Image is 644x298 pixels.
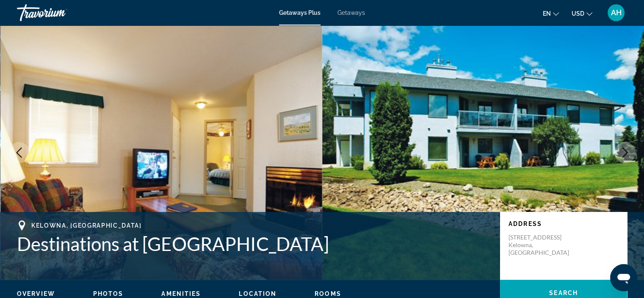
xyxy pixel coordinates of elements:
[543,7,559,19] button: Change language
[315,290,341,297] span: Rooms
[93,290,124,297] span: Photos
[337,9,365,16] a: Getaways
[17,233,492,255] h1: Destinations at [GEOGRAPHIC_DATA]
[239,290,276,297] span: Location
[614,142,636,163] button: Next image
[17,290,55,297] span: Overview
[611,8,622,17] span: AH
[8,142,30,163] button: Previous image
[315,290,341,298] button: Rooms
[572,10,584,17] span: USD
[509,220,619,227] p: Address
[572,7,592,19] button: Change currency
[239,290,276,298] button: Location
[549,290,578,296] span: Search
[161,290,201,297] span: Amenities
[93,290,124,298] button: Photos
[161,290,201,298] button: Amenities
[17,2,102,24] a: Travorium
[17,290,55,298] button: Overview
[610,264,637,291] iframe: Кнопка для запуску вікна повідомлень
[31,222,142,229] span: Kelowna, [GEOGRAPHIC_DATA]
[279,9,321,16] a: Getaways Plus
[543,10,551,17] span: en
[509,234,576,256] p: [STREET_ADDRESS] Kelowna, [GEOGRAPHIC_DATA]
[605,4,627,22] button: User Menu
